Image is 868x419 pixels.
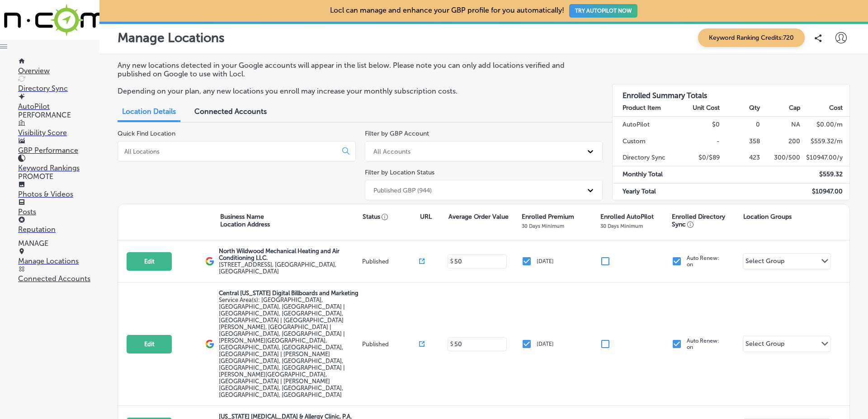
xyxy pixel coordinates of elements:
p: PROMOTE [18,172,99,181]
p: Central [US_STATE] Digital Billboards and Marketing [219,290,360,297]
p: PERFORMANCE [18,111,99,119]
td: $0 [679,117,720,133]
p: AutoPilot [18,102,99,111]
a: Directory Sync [18,75,99,93]
p: Directory Sync [18,84,99,93]
td: 358 [720,133,760,150]
p: Manage Locations [18,257,99,265]
img: logo [205,257,214,266]
a: Visibility Score [18,120,99,137]
a: Photos & Videos [18,181,99,198]
p: Location Groups [743,213,792,221]
span: Location Details [122,107,176,116]
p: Auto Renew: on [687,338,719,350]
td: 300/500 [760,150,801,166]
p: Enrolled AutoPilot [600,213,654,221]
td: Monthly Total [613,166,680,183]
p: Average Order Value [448,213,509,221]
th: Cost [801,100,849,117]
div: Select Group [745,257,784,268]
td: AutoPilot [613,117,680,133]
input: All Locations [123,147,335,155]
td: Yearly Total [613,183,680,200]
span: Keyword Ranking Credits: 720 [698,28,805,47]
td: $ 559.32 /m [801,133,849,150]
a: GBP Performance [18,137,99,155]
p: GBP Performance [18,146,99,155]
td: 423 [720,150,760,166]
th: Cap [760,100,801,117]
a: Manage Locations [18,248,99,265]
p: Overview [18,66,99,75]
a: Keyword Rankings [18,155,99,172]
td: $ 10947.00 [801,183,849,200]
button: TRY AUTOPILOT NOW [569,4,637,18]
td: NA [760,117,801,133]
div: Published GBP (944) [373,186,432,194]
p: [DATE] [537,258,554,264]
p: Depending on your plan, any new locations you enroll may increase your monthly subscription costs. [118,87,594,95]
span: Connected Accounts [194,107,267,116]
p: Status [363,213,420,221]
p: MANAGE [18,239,99,248]
th: Qty [720,100,760,117]
a: Posts [18,199,99,216]
p: Enrolled Premium [522,213,574,221]
h3: Enrolled Summary Totals [613,85,850,100]
a: AutoPilot [18,94,99,111]
p: URL [420,213,432,221]
button: Edit [127,252,172,271]
p: 30 Days Minimum [600,223,643,229]
strong: Product Item [623,104,661,112]
a: Overview [18,58,99,75]
p: Published [362,341,420,348]
td: $ 0.00 /m [801,117,849,133]
a: Connected Accounts [18,266,99,283]
div: All Accounts [373,147,410,155]
p: $ [450,258,453,264]
p: Auto Renew: on [687,255,719,268]
td: 200 [760,133,801,150]
td: $ 10947.00 /y [801,150,849,166]
p: Keyword Rankings [18,164,99,172]
p: Any new locations detected in your Google accounts will appear in the list below. Please note you... [118,61,594,78]
p: Enrolled Directory Sync [672,213,739,228]
div: Select Group [745,340,784,350]
p: Connected Accounts [18,274,99,283]
td: - [679,133,720,150]
label: Filter by GBP Account [365,130,429,137]
td: Custom [613,133,680,150]
label: [STREET_ADDRESS] , [GEOGRAPHIC_DATA], [GEOGRAPHIC_DATA] [219,261,360,275]
p: Published [362,258,420,265]
p: Photos & Videos [18,190,99,198]
td: Directory Sync [613,150,680,166]
td: 0 [720,117,760,133]
p: $ [450,341,453,347]
a: Reputation [18,217,99,234]
p: Reputation [18,225,99,234]
p: 30 Days Minimum [522,223,564,229]
p: [DATE] [537,341,554,347]
p: Posts [18,207,99,216]
p: Business Name Location Address [220,213,270,228]
th: Unit Cost [679,100,720,117]
button: Edit [127,335,172,353]
label: Quick Find Location [118,130,175,137]
td: $ 559.32 [801,166,849,183]
p: North Wildwood Mechanical Heating and Air Conditioning LLC. [219,248,360,261]
p: Visibility Score [18,128,99,137]
label: Filter by Location Status [365,169,434,176]
p: Manage Locations [118,30,225,45]
span: Orlando, FL, USA | Kissimmee, FL, USA | Meadow Woods, FL 32824, USA | Hunters Creek, FL 32837, US... [219,297,345,398]
img: logo [205,339,214,348]
td: $0/$89 [679,150,720,166]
